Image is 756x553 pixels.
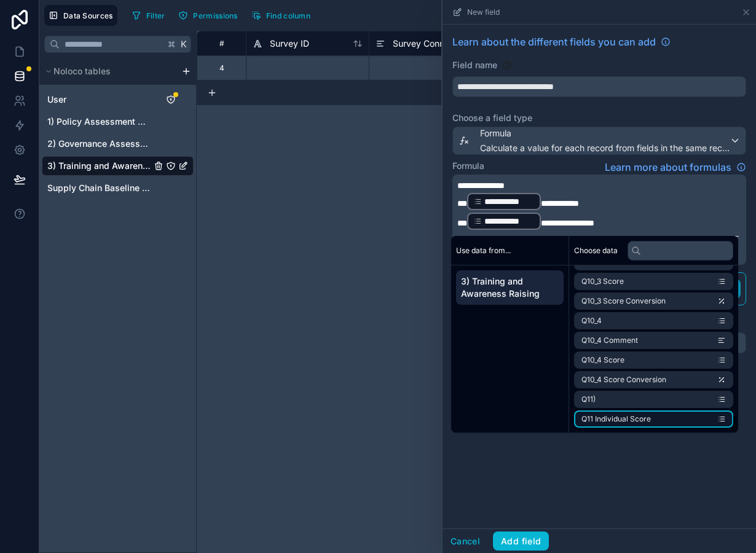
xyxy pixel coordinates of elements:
[193,11,237,20] span: Permissions
[179,40,188,49] span: K
[42,134,194,154] div: 2) Governance Assessment
[247,6,315,25] button: Find column
[42,112,194,131] div: 1) Policy Assessment Questions
[480,127,730,139] span: Formula
[47,182,151,194] a: Supply Chain Baseline Assessment
[47,93,151,106] a: User
[452,59,497,71] label: Field name
[270,37,309,50] span: Survey ID
[47,116,151,128] a: 1) Policy Assessment Questions
[207,39,237,48] div: #
[605,160,746,175] a: Learn more about formulas
[452,127,746,155] button: FormulaCalculate a value for each record from fields in the same record
[493,531,549,551] button: Add field
[456,246,511,256] span: Use data from...
[42,156,194,176] div: 3) Training and Awareness Raising
[42,178,194,198] div: Supply Chain Baseline Assessment
[480,142,730,154] span: Calculate a value for each record from fields in the same record
[452,160,484,172] label: Formula
[452,34,656,49] span: Learn about the different fields you can add
[219,63,224,73] div: 4
[605,160,731,175] span: Learn more about formulas
[47,93,66,106] span: User
[47,138,151,150] a: 2) Governance Assessment
[127,6,170,25] button: Filter
[146,11,165,20] span: Filter
[266,11,310,20] span: Find column
[393,37,457,50] span: Survey Connect
[452,34,671,49] a: Learn about the different fields you can add
[42,90,194,109] div: User
[174,6,242,25] button: Permissions
[452,112,746,124] label: Choose a field type
[42,63,176,80] button: Noloco tables
[63,11,113,20] span: Data Sources
[44,5,117,26] button: Data Sources
[451,265,569,310] div: scrollable content
[39,58,196,203] div: scrollable content
[467,7,500,17] span: New field
[461,275,559,300] span: 3) Training and Awareness Raising
[174,6,246,25] a: Permissions
[47,160,151,172] a: 3) Training and Awareness Raising
[574,246,618,256] span: Choose data
[53,65,111,77] span: Noloco tables
[443,531,488,551] button: Cancel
